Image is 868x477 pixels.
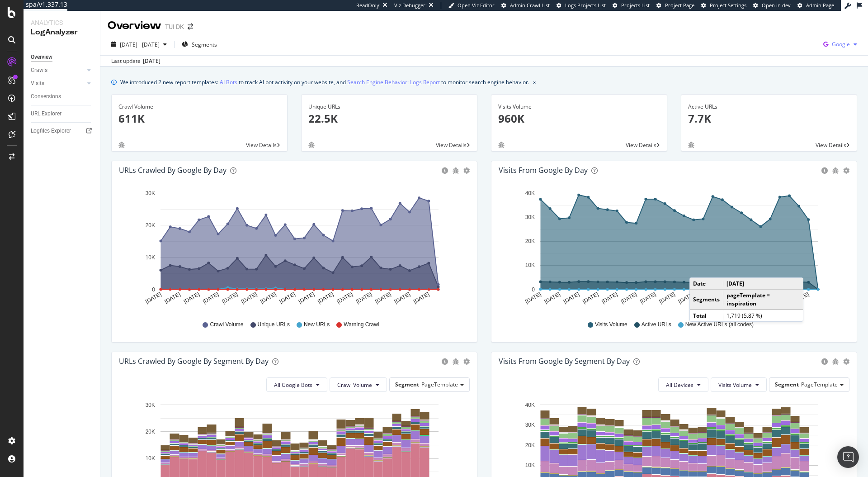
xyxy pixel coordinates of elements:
span: Logs Projects List [565,2,606,9]
span: View Details [436,141,467,149]
div: Conversions [31,92,61,101]
div: Logfiles Explorer [31,126,71,136]
div: Crawls [31,66,47,75]
p: 7.7K [688,111,850,126]
a: URL Explorer [31,109,94,119]
button: All Google Bots [266,377,327,392]
div: Visits [31,79,44,88]
text: [DATE] [639,291,657,305]
a: Open Viz Editor [448,2,495,9]
a: Conversions [31,92,94,101]
div: bug [688,142,694,148]
a: Open in dev [753,2,791,9]
div: URLs Crawled by Google By Segment By Day [119,357,269,366]
td: pageTemplate = inspiration [723,290,803,310]
svg: A chart. [119,186,467,312]
text: [DATE] [524,291,542,305]
td: Segments [690,290,723,310]
div: circle-info [821,358,828,365]
div: bug [832,167,839,174]
div: LogAnalyzer [31,27,93,38]
span: Warning Crawl [344,321,379,329]
text: [DATE] [240,291,258,305]
div: info banner [111,77,857,87]
div: URL Explorer [31,109,61,119]
span: Projects List [621,2,650,9]
td: 1,719 (5.87 %) [723,310,803,321]
span: Google [832,40,850,48]
div: Visits from Google by day [499,166,588,175]
div: Open Intercom Messenger [837,446,859,468]
text: 10K [146,456,155,462]
text: 10K [525,462,535,468]
a: Logs Projects List [557,2,606,9]
text: [DATE] [336,291,354,305]
div: URLs Crawled by Google by day [119,166,226,175]
button: [DATE] - [DATE] [108,37,170,52]
a: Admin Page [797,2,834,9]
button: Crawl Volume [330,377,387,392]
text: 20K [146,429,155,435]
div: bug [498,142,505,148]
span: Segment [395,381,419,388]
td: [DATE] [723,278,803,290]
span: Active URLs [642,321,671,329]
div: bug [453,167,459,174]
div: gear [463,167,470,174]
text: [DATE] [412,291,430,305]
span: Visits Volume [595,321,627,329]
div: circle-info [442,167,448,174]
a: Overview [31,52,94,62]
text: [DATE] [278,291,297,305]
span: New Active URLs (all codes) [685,321,754,329]
button: Google [820,37,861,52]
text: [DATE] [355,291,373,305]
div: Analytics [31,18,93,27]
div: circle-info [821,167,828,174]
a: Search Engine Behavior: Logs Report [347,77,440,87]
svg: A chart. [499,186,846,312]
div: Active URLs [688,103,850,111]
text: [DATE] [543,291,561,305]
div: Crawl Volume [118,103,280,111]
div: We introduced 2 new report templates: to track AI bot activity on your website, and to monitor se... [120,77,529,87]
span: All Devices [666,381,693,389]
a: Visits [31,79,85,88]
div: Overview [31,52,52,62]
div: arrow-right-arrow-left [188,24,193,30]
text: [DATE] [144,291,162,305]
span: Open in dev [762,2,791,9]
span: PageTemplate [801,381,838,388]
div: [DATE] [143,57,160,65]
text: 40K [525,190,535,196]
td: Date [690,278,723,290]
span: All Google Bots [274,381,312,389]
button: All Devices [658,377,708,392]
a: Projects List [613,2,650,9]
span: Unique URLs [258,321,290,329]
div: Last update [111,57,160,65]
span: Open Viz Editor [458,2,495,9]
span: PageTemplate [421,381,458,388]
div: bug [118,142,125,148]
div: bug [308,142,315,148]
text: 10K [525,262,535,269]
span: View Details [246,141,277,149]
text: [DATE] [658,291,676,305]
div: bug [832,358,839,365]
text: [DATE] [374,291,392,305]
text: 20K [146,222,155,229]
p: 611K [118,111,280,126]
div: ReadOnly: [356,2,381,9]
div: Unique URLs [308,103,470,111]
a: Project Settings [701,2,746,9]
div: gear [843,358,849,365]
text: [DATE] [259,291,277,305]
text: [DATE] [316,291,335,305]
span: View Details [626,141,656,149]
text: 0 [152,286,155,293]
span: [DATE] - [DATE] [120,41,160,48]
text: [DATE] [164,291,182,305]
